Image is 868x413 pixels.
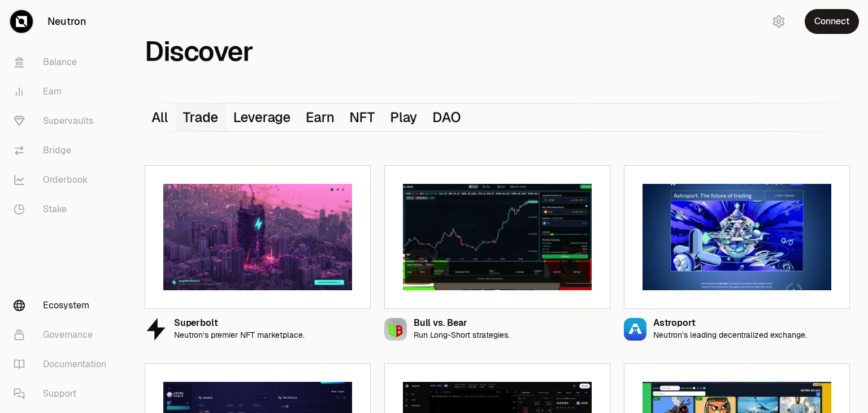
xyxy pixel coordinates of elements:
[805,9,859,34] button: Connect
[5,165,122,195] a: Orderbook
[403,184,592,290] img: Bull vs. Bear preview image
[163,184,352,290] img: Superbolt preview image
[5,379,122,408] a: Support
[5,77,122,106] a: Earn
[5,320,122,350] a: Governance
[5,291,122,320] a: Ecosystem
[414,330,510,340] p: Run Long-Short strategies.
[299,104,342,131] button: Earn
[653,330,807,340] p: Neutron’s leading decentralized exchange.
[383,104,426,131] button: Play
[343,104,384,131] button: NFT
[5,136,122,165] a: Bridge
[643,184,831,290] img: Astroport preview image
[5,106,122,136] a: Supervaults
[174,330,305,340] p: Neutron’s premier NFT marketplace.
[5,350,122,379] a: Documentation
[426,104,469,131] button: DAO
[5,195,122,224] a: Stake
[414,319,510,328] div: Bull vs. Bear
[653,319,807,328] div: Astroport
[226,104,299,131] button: Leverage
[174,319,305,328] div: Superbolt
[176,104,227,131] button: Trade
[5,48,122,77] a: Balance
[145,40,253,63] h1: Discover
[145,104,176,131] button: All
